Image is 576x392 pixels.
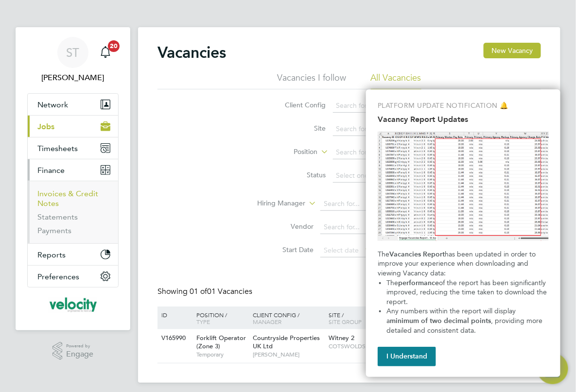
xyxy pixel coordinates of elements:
[329,334,354,342] span: Witney 2
[250,307,327,330] div: Client Config /
[159,329,190,347] div: V165990
[253,351,324,358] span: [PERSON_NAME]
[398,279,439,287] strong: performance
[386,307,518,325] span: Any numbers within the report will display a
[197,334,246,350] span: Forklift Operator (Zone 3)
[258,222,314,231] label: Vendor
[16,27,130,330] nav: Main navigation
[320,197,416,211] input: Search for...
[37,226,71,235] a: Payments
[27,37,119,84] a: Go to account details
[37,122,54,131] span: Jobs
[66,350,93,358] span: Engage
[378,347,436,366] button: I Understand
[329,318,362,325] span: Site Group
[270,124,326,133] label: Site
[249,199,305,208] label: Hiring Manager
[190,287,252,296] span: 01 Vacancies
[378,132,549,241] img: Highlight Columns with Numbers in the Vacancies Report
[197,318,210,325] span: Type
[37,144,78,153] span: Timesheets
[378,250,389,258] span: The
[37,212,78,222] a: Statements
[333,122,429,136] input: Search for...
[386,279,398,287] span: The
[253,318,281,325] span: Manager
[37,189,98,208] a: Invoices & Credit Notes
[324,246,359,255] span: Select date
[326,307,372,330] div: Site /
[49,297,97,313] img: velocityrecruitment-logo-retina.png
[159,307,190,323] div: ID
[157,43,226,62] h2: Vacancies
[108,40,120,52] span: 20
[371,72,421,89] li: All Vacancies
[37,100,68,109] span: Network
[27,72,119,84] span: Sarah Taylor
[333,169,429,183] input: Select one
[190,287,207,296] span: 01 of
[386,317,544,335] span: , providing more detailed and consistent data.
[389,250,445,258] strong: Vacancies Report
[270,101,326,109] label: Client Config
[390,317,491,325] strong: minimum of two decimal points
[253,334,320,350] span: Countryside Properties UK Ltd
[270,170,326,179] label: Status
[66,342,93,350] span: Powered by
[278,72,347,89] li: Vacancies I follow
[262,147,318,157] label: Position
[378,250,538,277] span: has been updated in order to improve your experience when downloading and viewing Vacancy data:
[258,245,314,254] label: Start Date
[329,342,369,350] span: COTSWOLDS
[378,115,549,124] h2: Vacancy Report Updates
[378,101,549,111] p: PLATFORM UPDATE NOTIFICATION 🔔
[67,46,80,59] span: ST
[37,166,65,175] span: Finance
[190,307,250,330] div: Position /
[366,89,560,377] div: Vacancy Report Updates
[333,99,429,113] input: Search for...
[484,43,541,58] button: New Vacancy
[37,250,66,259] span: Reports
[157,287,254,297] div: Showing
[333,146,429,159] input: Search for...
[27,297,119,313] a: Go to home page
[197,351,248,358] span: Temporary
[37,272,79,281] span: Preferences
[320,221,416,234] input: Search for...
[386,279,549,306] span: of the report has been significantly improved, reducing the time taken to download the report.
